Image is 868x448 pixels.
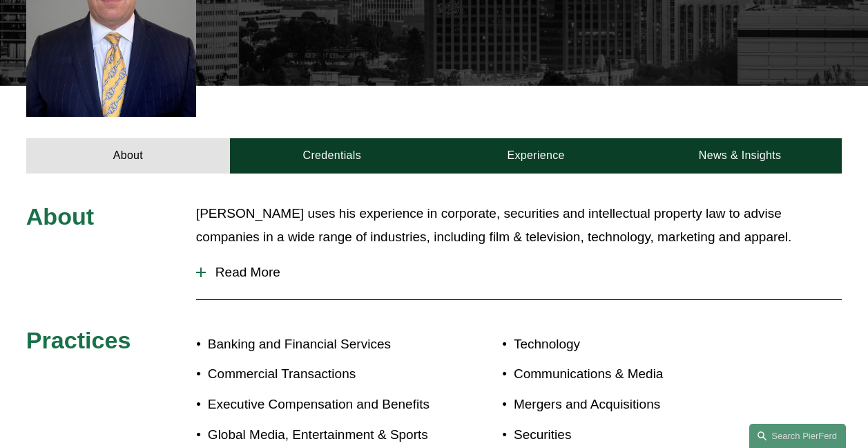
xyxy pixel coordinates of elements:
[208,362,434,386] p: Commercial Transactions
[26,327,131,353] span: Practices
[434,138,637,174] a: Experience
[749,424,846,448] a: Search this site
[206,265,842,280] span: Read More
[230,138,434,174] a: Credentials
[638,138,842,174] a: News & Insights
[26,203,94,230] span: About
[208,423,434,447] p: Global Media, Entertainment & Sports
[514,423,774,447] p: Securities
[208,393,434,416] p: Executive Compensation and Benefits
[208,333,434,356] p: Banking and Financial Services
[514,393,774,416] p: Mergers and Acquisitions
[196,202,842,249] p: [PERSON_NAME] uses his experience in corporate, securities and intellectual property law to advis...
[26,138,230,174] a: About
[514,333,774,356] p: Technology
[514,362,774,386] p: Communications & Media
[196,254,842,290] button: Read More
